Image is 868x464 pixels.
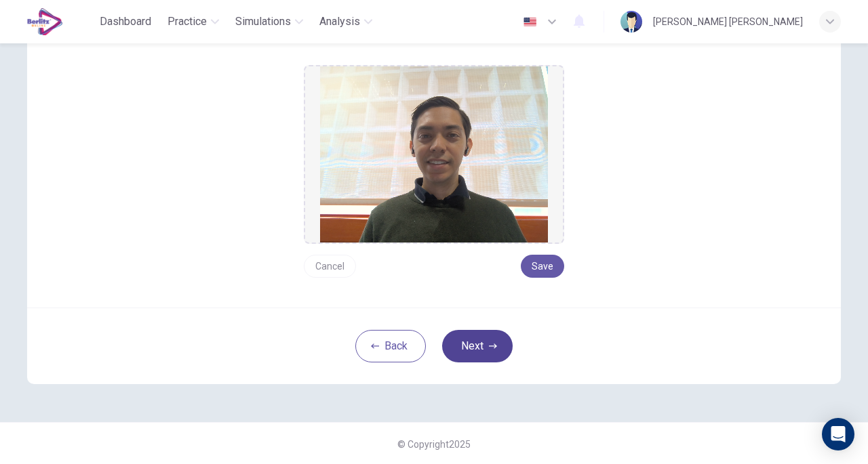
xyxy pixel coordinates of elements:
span: Dashboard [100,14,151,30]
div: [PERSON_NAME] [PERSON_NAME] [653,14,803,30]
span: Simulations [235,14,291,30]
a: EduSynch logo [27,8,94,35]
span: Analysis [319,14,360,30]
span: © Copyright 2025 [397,439,471,450]
img: en [521,17,538,27]
img: EduSynch logo [27,8,63,35]
button: Analysis [314,9,378,34]
button: Cancel [304,255,356,278]
img: Profile picture [620,11,642,33]
button: Practice [162,9,224,34]
button: Dashboard [94,9,157,34]
button: Simulations [230,9,309,34]
img: preview screemshot [320,66,548,242]
button: Save [521,255,564,278]
button: Back [355,330,426,362]
button: Next [442,330,513,362]
div: Open Intercom Messenger [822,418,854,450]
span: Practice [167,14,207,30]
